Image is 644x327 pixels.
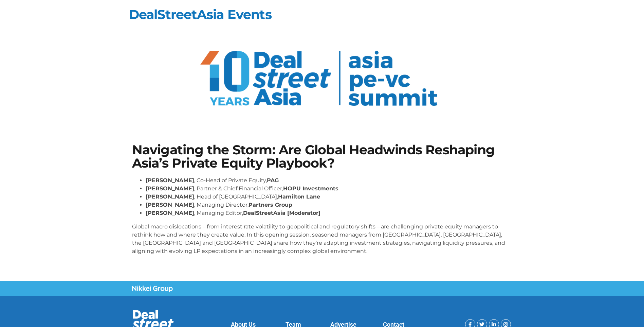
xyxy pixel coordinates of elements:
strong: [PERSON_NAME] [146,202,194,208]
li: , Co-Head of Private Equity, [146,176,512,185]
strong: [PERSON_NAME] [146,210,194,216]
strong: [PERSON_NAME] [146,185,194,192]
strong: Hamilton Lane [278,193,320,200]
strong: Partners Group [249,202,292,208]
li: , Partner & Chief Financial Officer, [146,185,512,193]
strong: [PERSON_NAME] [146,177,194,184]
strong: HOPU Investments [283,185,338,192]
strong: [PERSON_NAME] [146,193,194,200]
strong: DealStreetAsia [Moderator] [243,210,320,216]
h1: Navigating the Storm: Are Global Headwinds Reshaping Asia’s Private Equity Playbook? [132,143,512,170]
li: , Managing Editor, [146,209,512,217]
p: Global macro dislocations – from interest rate volatility to geopolitical and regulatory shifts –... [132,223,512,255]
a: DealStreetAsia Events [129,6,272,22]
img: Nikkei Group [132,286,173,292]
li: , Head of [GEOGRAPHIC_DATA], [146,193,512,201]
li: , Managing Director, [146,201,512,209]
strong: PAG [267,177,279,184]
